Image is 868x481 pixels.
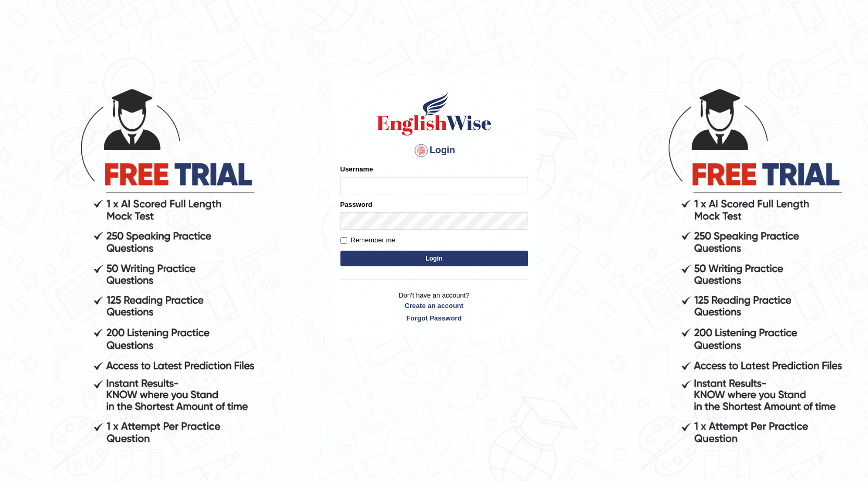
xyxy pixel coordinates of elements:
[340,251,528,266] button: Login
[340,237,347,244] input: Remember me
[340,164,373,174] label: Username
[375,90,494,137] img: Logo of English Wise sign in for intelligent practice with AI
[340,235,396,245] label: Remember me
[340,313,528,323] a: Forgot Password
[340,200,372,209] label: Password
[340,142,528,159] h4: Login
[340,301,528,311] a: Create an account
[340,290,528,323] p: Don't have an account?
